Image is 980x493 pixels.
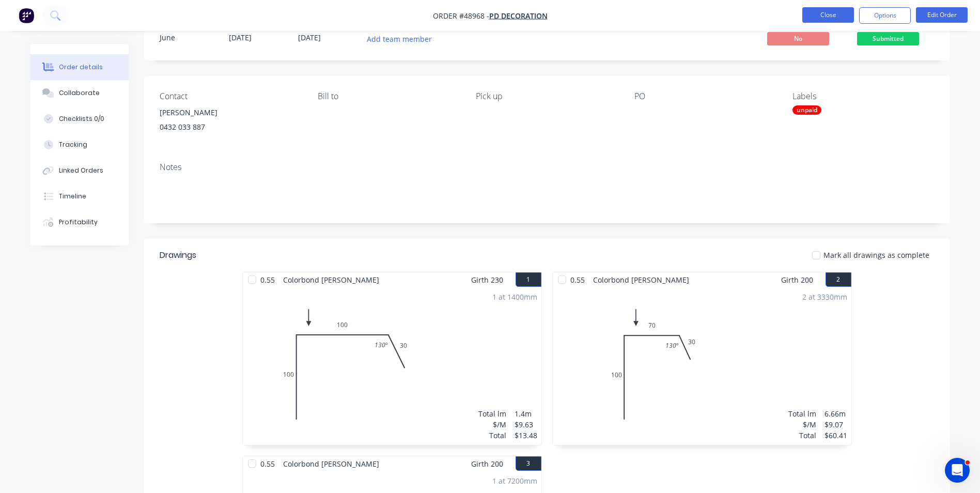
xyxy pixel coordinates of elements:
[19,8,34,23] img: Factory
[30,54,129,80] button: Order details
[59,88,100,98] div: Collaborate
[476,91,617,101] div: Pick up
[433,11,489,21] span: Order #48968 -
[59,114,104,124] div: Checklists 0/0
[553,287,851,445] div: 01007030130º2 at 3330mmTotal lm$/MTotal6.66m$9.07$60.41
[279,456,383,471] span: Colorbond [PERSON_NAME]
[30,209,129,235] button: Profitability
[515,408,537,419] div: 1.4m
[859,7,911,24] button: Options
[478,419,506,430] div: $/M
[826,272,851,287] button: 2
[30,183,129,209] button: Timeline
[361,32,437,46] button: Add team member
[160,91,301,101] div: Contact
[634,91,776,101] div: PO
[825,419,847,430] div: $9.07
[30,80,129,106] button: Collaborate
[279,272,383,287] span: Colorbond [PERSON_NAME]
[478,408,506,419] div: Total lm
[160,105,301,138] div: [PERSON_NAME]0432 033 887
[367,32,438,46] button: Add team member
[802,7,854,23] button: Close
[318,91,459,101] div: Bill to
[59,192,86,201] div: Timeline
[515,419,537,430] div: $9.63
[160,249,196,261] div: Drawings
[256,456,279,471] span: 0.55
[489,11,548,21] a: PD Decoration
[792,105,821,115] div: unpaid
[59,218,98,227] div: Profitability
[243,287,541,445] div: 010010030130º1 at 1400mmTotal lm$/MTotal1.4m$9.63$13.48
[298,33,321,42] span: [DATE]
[478,430,506,441] div: Total
[792,91,934,101] div: Labels
[30,132,129,158] button: Tracking
[781,272,813,287] span: Girth 200
[945,458,970,483] iframe: Intercom live chat
[59,166,103,175] div: Linked Orders
[30,106,129,132] button: Checklists 0/0
[471,456,503,471] span: Girth 200
[59,140,87,149] div: Tracking
[160,32,216,43] div: June
[471,272,503,287] span: Girth 230
[916,7,968,23] button: Edit Order
[256,272,279,287] span: 0.55
[802,291,847,302] div: 2 at 3330mm
[492,291,537,302] div: 1 at 1400mm
[788,408,816,419] div: Total lm
[160,120,301,134] div: 0432 033 887
[59,63,103,72] div: Order details
[767,32,829,45] span: No
[857,32,919,45] span: Submitted
[825,430,847,441] div: $60.41
[857,32,919,48] button: Submitted
[516,272,541,287] button: 1
[160,162,935,172] div: Notes
[825,408,847,419] div: 6.66m
[589,272,693,287] span: Colorbond [PERSON_NAME]
[30,158,129,183] button: Linked Orders
[516,456,541,471] button: 3
[823,250,929,260] span: Mark all drawings as complete
[566,272,589,287] span: 0.55
[160,105,301,120] div: [PERSON_NAME]
[492,475,537,486] div: 1 at 7200mm
[515,430,537,441] div: $13.48
[788,430,816,441] div: Total
[229,33,252,42] span: [DATE]
[788,419,816,430] div: $/M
